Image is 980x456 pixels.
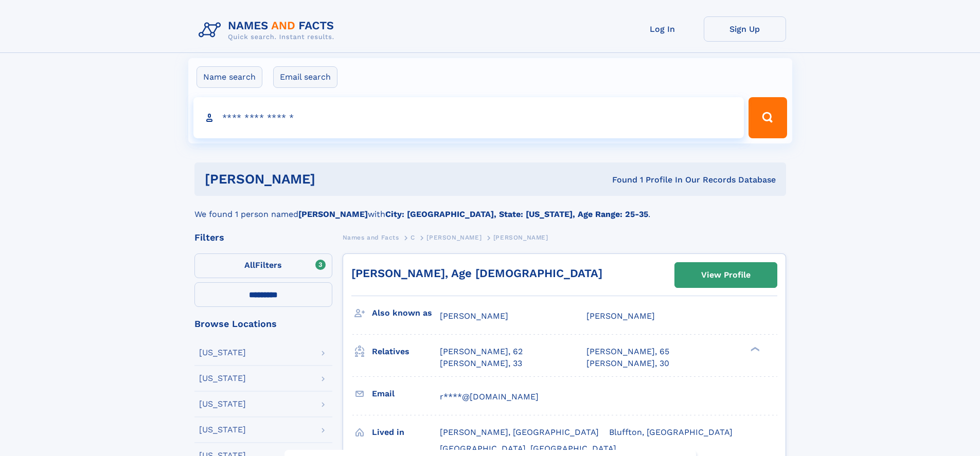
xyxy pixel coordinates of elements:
div: [US_STATE] [199,374,246,382]
h1: [PERSON_NAME] [205,173,464,186]
span: All [244,260,255,270]
span: [GEOGRAPHIC_DATA], [GEOGRAPHIC_DATA] [440,444,616,453]
span: C [411,234,415,241]
a: [PERSON_NAME], 30 [586,358,669,369]
div: Browse Locations [194,319,332,329]
div: View Profile [701,263,751,287]
div: [US_STATE] [199,426,246,434]
span: [PERSON_NAME] [586,311,655,321]
img: Logo Names and Facts [194,16,343,44]
span: [PERSON_NAME], [GEOGRAPHIC_DATA] [440,427,599,437]
div: We found 1 person named with . [194,196,786,221]
h3: Relatives [372,343,440,360]
a: Sign Up [704,16,786,42]
h3: Lived in [372,424,440,441]
div: Found 1 Profile In Our Records Database [464,174,776,186]
span: Bluffton, [GEOGRAPHIC_DATA] [609,427,733,437]
label: Name search [197,66,262,88]
span: [PERSON_NAME] [426,234,482,241]
span: [PERSON_NAME] [440,311,508,321]
a: Names and Facts [343,231,399,244]
span: [PERSON_NAME] [493,234,548,241]
div: Filters [194,233,332,242]
a: [PERSON_NAME], 33 [440,358,522,369]
div: [US_STATE] [199,349,246,357]
label: Filters [194,253,332,278]
a: View Profile [675,263,777,287]
a: C [411,231,415,244]
button: Search Button [749,97,787,138]
div: ❯ [748,346,760,353]
b: City: [GEOGRAPHIC_DATA], State: [US_STATE], Age Range: 25-35 [385,209,648,219]
input: search input [193,97,744,138]
a: [PERSON_NAME], 62 [440,346,523,357]
label: Email search [273,66,337,88]
h3: Also known as [372,304,440,322]
b: [PERSON_NAME] [298,209,368,219]
a: [PERSON_NAME] [426,231,482,244]
div: [US_STATE] [199,400,246,408]
a: Log In [621,16,704,42]
h3: Email [372,385,440,403]
a: [PERSON_NAME], 65 [586,346,669,357]
a: [PERSON_NAME], Age [DEMOGRAPHIC_DATA] [351,267,602,280]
